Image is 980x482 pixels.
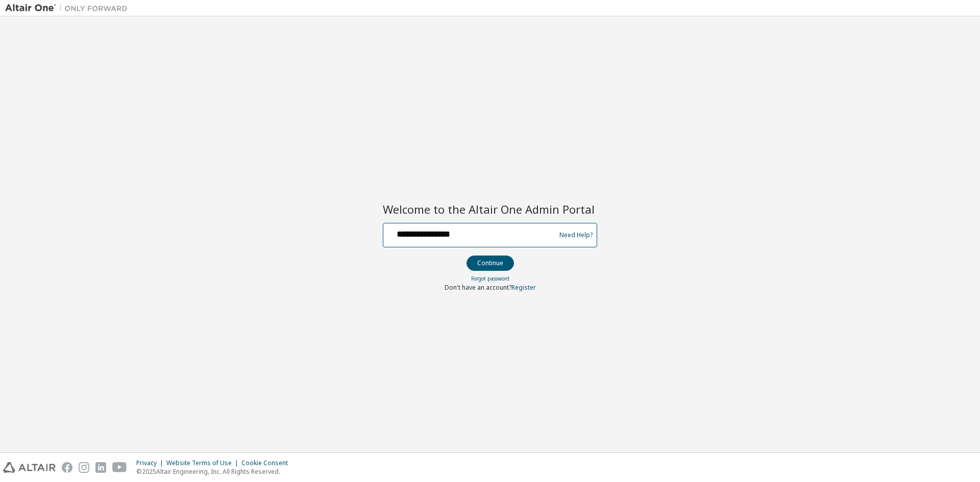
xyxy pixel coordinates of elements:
p: © 2025 Altair Engineering, Inc. All Rights Reserved. [136,467,294,476]
div: Website Terms of Use [166,459,241,467]
img: youtube.svg [112,462,127,473]
div: Cookie Consent [241,459,294,467]
img: Altair One [5,3,133,13]
img: instagram.svg [79,462,89,473]
a: Register [511,283,536,292]
img: altair_logo.svg [3,462,56,473]
a: Forgot password [471,275,509,282]
a: Need Help? [559,235,593,235]
div: Privacy [136,459,166,467]
img: facebook.svg [62,462,72,473]
h2: Welcome to the Altair One Admin Portal [383,202,597,216]
span: Don't have an account? [445,283,511,292]
button: Continue [467,256,514,271]
img: linkedin.svg [95,462,106,473]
